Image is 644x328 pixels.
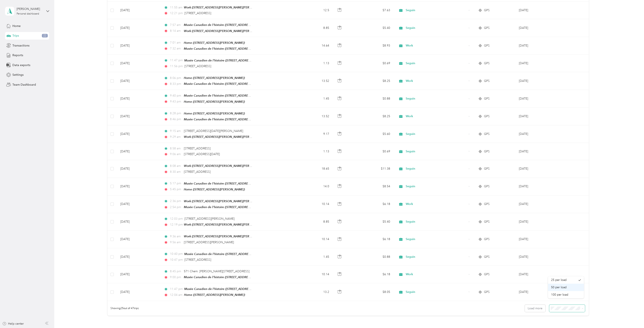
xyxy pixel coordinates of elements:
[117,248,160,266] td: [DATE]
[170,269,182,274] span: 8:45 pm
[551,278,566,282] span: 25 per load
[515,143,568,160] td: Sep 2025
[353,72,393,90] td: $8.25
[515,55,568,72] td: Sep 2025
[184,118,253,121] span: Musée Canadien de l'histoire ([STREET_ADDRESS])
[117,195,160,213] td: [DATE]
[184,100,245,103] span: Home ([STREET_ADDRESS][PERSON_NAME])
[353,55,393,72] td: $0.69
[170,187,182,192] span: 5:45 pm
[184,217,235,220] span: [STREET_ADDRESS][PERSON_NAME]
[353,37,393,55] td: $8.93
[184,223,268,226] span: Work ([STREET_ADDRESS][PERSON_NAME][PERSON_NAME])
[353,231,393,248] td: $6.18
[117,143,160,160] td: [DATE]
[484,166,489,171] span: GPS
[184,164,268,168] span: Work ([STREET_ADDRESS][PERSON_NAME][PERSON_NAME])
[184,258,211,262] span: [STREET_ADDRESS]
[117,19,160,37] td: [DATE]
[353,213,393,231] td: $5.40
[353,108,393,125] td: $8.25
[484,272,489,277] span: GPS
[515,108,568,125] td: Sep 2025
[12,82,36,87] span: Team Dashboard
[170,29,182,33] span: 8:14 am
[515,37,568,55] td: Sep 2025
[184,275,253,279] span: Musée Canadien de l'histoire ([STREET_ADDRESS])
[406,219,467,224] span: Seguin
[353,19,393,37] td: $5.40
[184,29,268,33] span: Work ([STREET_ADDRESS][PERSON_NAME][PERSON_NAME])
[184,6,268,9] span: Work ([STREET_ADDRESS][PERSON_NAME][PERSON_NAME])
[2,321,24,326] button: Help center
[515,160,568,178] td: Sep 2025
[184,135,268,139] span: Work ([STREET_ADDRESS][PERSON_NAME][PERSON_NAME])
[406,237,467,242] span: Seguin
[353,143,393,160] td: $0.69
[515,283,568,301] td: Sep 2025
[117,72,160,90] td: [DATE]
[170,234,182,239] span: 9:36 am
[170,258,183,262] span: 10:47 pm
[184,188,245,191] span: Home ([STREET_ADDRESS][PERSON_NAME])
[294,108,332,125] td: 13.52
[484,202,489,206] span: GPS
[184,235,268,238] span: Work ([STREET_ADDRESS][PERSON_NAME][PERSON_NAME])
[551,286,566,289] span: 50 per load
[170,82,182,86] span: 8:33 pm
[515,266,568,283] td: Sep 2025
[184,182,253,185] span: Musée Canadien de l'histoire ([STREET_ADDRESS])
[170,111,182,116] span: 8:28 pm
[406,202,467,206] span: Work
[515,72,568,90] td: Sep 2025
[184,59,253,62] span: Musée Canadien de l'histoire ([STREET_ADDRESS])
[170,293,182,297] span: 12:04 am
[294,248,332,266] td: 1.45
[107,307,139,310] span: Showing 25 out of 47 trips
[353,160,393,178] td: $11.38
[170,152,182,157] span: 9:06 am
[406,166,467,171] span: Seguin
[170,64,183,69] span: 11:56 pm
[170,222,182,227] span: 12:19 pm
[406,61,467,66] span: Seguin
[170,252,182,256] span: 10:40 pm
[515,90,568,108] td: Sep 2025
[117,213,160,231] td: [DATE]
[406,290,467,294] span: Seguin
[406,149,467,154] span: Seguin
[484,79,489,83] span: GPS
[515,125,568,143] td: Sep 2025
[12,24,21,28] span: Home
[294,72,332,90] td: 13.52
[353,283,393,301] td: $8.05
[184,270,249,273] span: 571 Chem. [PERSON_NAME][STREET_ADDRESS]
[117,160,160,178] td: [DATE]
[117,90,160,108] td: [DATE]
[170,205,182,210] span: 2:54 pm
[170,240,182,245] span: 9:56 am
[117,55,160,72] td: [DATE]
[184,252,253,256] span: Musée Canadien de l'histoire ([STREET_ADDRESS])
[484,255,489,259] span: GPS
[170,199,182,203] span: 2:36 pm
[294,160,332,178] td: 18.65
[117,2,160,19] td: [DATE]
[184,76,245,80] span: Home ([STREET_ADDRESS][PERSON_NAME])
[170,5,182,10] span: 11:55 am
[353,178,393,195] td: $8.54
[551,293,568,296] span: 100 per load
[184,11,211,15] span: [STREET_ADDRESS]
[117,266,160,283] td: [DATE]
[294,19,332,37] td: 8.85
[12,43,29,48] span: Transactions
[170,181,182,186] span: 5:17 pm
[406,114,467,119] span: Work
[525,305,545,312] button: Load more
[184,205,253,209] span: Musée Canadien de l'histoire ([STREET_ADDRESS])
[484,149,489,154] span: GPS
[484,43,489,48] span: GPS
[515,2,568,19] td: Sep 2025
[406,26,467,30] span: Seguin
[484,290,489,294] span: GPS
